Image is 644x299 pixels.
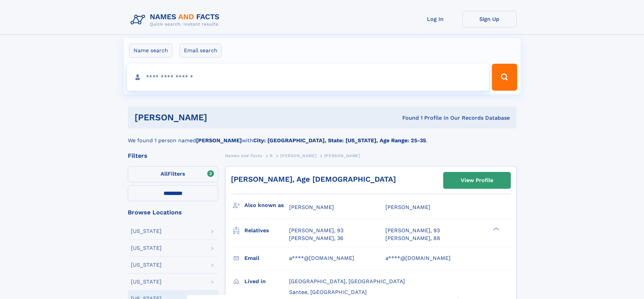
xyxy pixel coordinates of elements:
[131,245,162,251] div: [US_STATE]
[196,137,242,144] b: [PERSON_NAME]
[131,279,162,285] div: [US_STATE]
[127,64,489,91] input: search input
[225,151,262,160] a: Names and Facts
[253,137,426,144] b: City: [GEOGRAPHIC_DATA], State: [US_STATE], Age Range: 25-35
[180,43,222,58] label: Email search
[270,153,273,158] span: R
[244,276,289,287] h3: Lived in
[289,235,343,242] a: [PERSON_NAME], 36
[161,171,168,177] span: All
[385,235,440,242] a: [PERSON_NAME], 88
[324,153,360,158] span: [PERSON_NAME]
[289,278,405,285] span: [GEOGRAPHIC_DATA], [GEOGRAPHIC_DATA]
[280,153,316,158] span: [PERSON_NAME]
[289,227,343,234] a: [PERSON_NAME], 93
[408,11,462,27] a: Log In
[128,11,225,29] img: Logo Names and Facts
[289,204,334,210] span: [PERSON_NAME]
[492,64,517,91] button: Search Button
[244,200,289,211] h3: Also known as
[280,151,316,160] a: [PERSON_NAME]
[461,173,493,188] div: View Profile
[492,227,500,231] div: ❯
[128,153,218,159] div: Filters
[129,43,172,58] label: Name search
[128,166,218,182] label: Filters
[128,128,517,145] div: We found 1 person named with .
[128,209,218,215] div: Browse Locations
[305,114,510,122] div: Found 1 Profile In Our Records Database
[231,175,396,183] a: [PERSON_NAME], Age [DEMOGRAPHIC_DATA]
[270,151,273,160] a: R
[244,252,289,264] h3: Email
[289,289,367,295] span: Santee, [GEOGRAPHIC_DATA]
[131,229,162,234] div: [US_STATE]
[135,113,305,122] h1: [PERSON_NAME]
[244,225,289,236] h3: Relatives
[444,172,510,188] a: View Profile
[131,262,162,268] div: [US_STATE]
[462,11,517,27] a: Sign Up
[385,204,430,210] span: [PERSON_NAME]
[385,227,440,234] a: [PERSON_NAME], 93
